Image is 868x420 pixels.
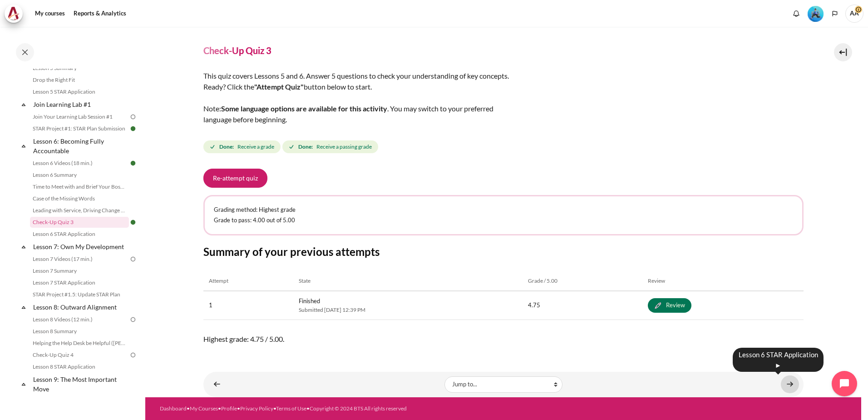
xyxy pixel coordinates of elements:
[129,159,137,167] img: Done
[30,277,129,288] a: Lesson 7 STAR Application
[19,141,28,150] span: Collapse
[523,291,642,320] td: 4.75
[30,361,129,372] a: Lesson 8 STAR Application
[240,405,273,412] a: Privacy Policy
[129,351,137,359] img: To do
[203,70,521,125] div: This quiz covers Lessons 5 and 6. Answer 5 questions to check your understanding of key concepts....
[190,405,218,412] a: My Courses
[648,298,691,313] a: Review
[30,170,129,180] a: Lesson 6 Summary
[203,271,293,291] th: Attempt
[19,303,28,312] span: Collapse
[221,104,387,113] strong: Some language options are available for this activity
[733,348,824,372] div: Lesson 6 STAR Application ►
[203,169,267,188] button: Re-attempt quiz
[30,314,129,325] a: Lesson 8 Videos (12 min.)
[804,5,827,22] a: Level #3
[32,240,129,253] a: Lesson 7: Own My Development
[523,271,642,291] th: Grade / 5.00
[70,5,129,23] a: Reports & Analytics
[129,125,137,133] img: Done
[808,6,824,22] img: Level #3
[310,405,407,412] a: Copyright © 2024 BTS All rights reserved
[203,291,293,320] td: 1
[219,143,234,151] strong: Done:
[32,135,129,157] a: Lesson 6: Becoming Fully Accountable
[203,245,804,259] h3: Summary of your previous attempts
[145,7,861,397] section: Content
[30,217,129,228] a: Check-Up Quiz 3
[30,338,129,349] a: Helping the Help Desk be Helpful ([PERSON_NAME]'s Story)
[276,405,306,412] a: Terms of Use
[845,5,863,23] span: AA
[30,326,129,337] a: Lesson 8 Summary
[160,405,542,413] div: • • • • •
[5,5,27,23] a: Architeck Architeck
[642,271,804,291] th: Review
[129,218,137,226] img: Done
[293,271,523,291] th: State
[30,193,129,204] a: Case of the Missing Words
[32,301,129,313] a: Lesson 8: Outward Alignment
[7,7,20,20] img: Architeck
[129,113,137,121] img: To do
[19,380,28,389] span: Collapse
[214,216,793,225] p: Grade to pass: 4.00 out of 5.00
[30,86,129,97] a: Lesson 5 STAR Application
[298,143,313,151] strong: Done:
[32,373,129,395] a: Lesson 9: The Most Important Move
[160,405,187,412] a: Dashboard
[203,139,380,155] div: Completion requirements for Check-Up Quiz 3
[30,205,129,216] a: Leading with Service, Driving Change (Pucknalin's Story)
[316,143,372,151] span: Receive a passing grade
[221,405,237,412] a: Profile
[293,291,523,320] td: Finished
[30,265,129,276] a: Lesson 7 Summary
[808,5,824,22] div: Level #3
[129,315,137,324] img: To do
[203,334,804,345] span: Highest grade: 4.75 / 5.00.
[30,158,129,169] a: Lesson 6 Videos (18 min.)
[203,45,271,56] h4: Check-Up Quiz 3
[30,289,129,300] a: STAR Project #1.5: Update STAR Plan
[254,82,304,91] strong: "Attempt Quiz"
[30,111,129,122] a: Join Your Learning Lab Session #1
[237,143,274,151] span: Receive a grade
[32,5,68,23] a: My courses
[30,229,129,240] a: Lesson 6 STAR Application
[299,306,518,314] span: Submitted [DATE] 12:39 PM
[789,7,803,20] div: Show notification window with no new notifications
[208,375,226,393] a: ◄ Leading with Service, Driving Change (Pucknalin's Story)
[30,75,129,85] a: Drop the Right Fit
[32,98,129,110] a: Join Learning Lab #1
[30,123,129,134] a: STAR Project #1: STAR Plan Submission
[19,100,28,109] span: Collapse
[19,242,28,251] span: Collapse
[30,350,129,360] a: Check-Up Quiz 4
[30,254,129,265] a: Lesson 7 Videos (17 min.)
[214,205,793,215] p: Grading method: Highest grade
[30,181,129,192] a: Time to Meet with and Brief Your Boss #1
[845,5,863,23] a: User menu
[828,7,842,20] button: Languages
[129,255,137,263] img: To do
